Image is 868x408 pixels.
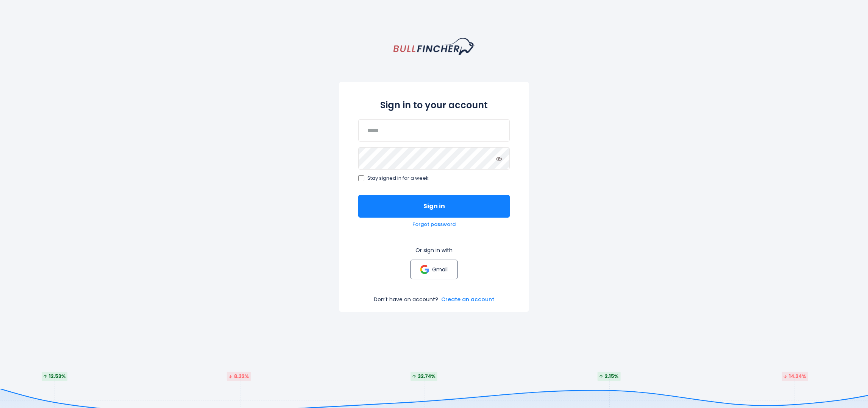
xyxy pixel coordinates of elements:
span: Stay signed in for a week [367,175,429,182]
a: homepage [393,38,475,55]
p: Don’t have an account? [374,296,438,303]
p: Or sign in with [358,247,510,254]
a: Create an account [441,296,494,303]
button: Sign in [358,195,510,218]
input: Stay signed in for a week [358,175,364,181]
a: Forgot password [412,221,456,228]
a: Gmail [411,260,457,279]
p: Gmail [432,266,448,273]
h2: Sign in to your account [358,98,510,112]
